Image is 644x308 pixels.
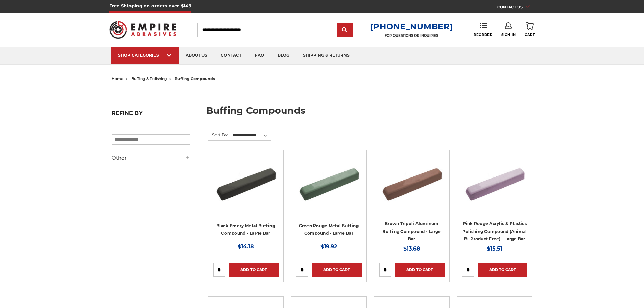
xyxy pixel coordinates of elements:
[296,155,361,209] img: Green Rouge Aluminum Buffing Compound
[109,17,177,43] img: Empire Abrasives
[175,76,215,81] span: buffing compounds
[525,33,535,37] span: Cart
[497,3,535,13] a: CONTACT US
[208,129,229,140] label: Sort By:
[112,154,190,162] h5: Other
[296,155,361,242] a: Green Rouge Aluminum Buffing Compound
[112,76,123,81] a: home
[320,243,337,250] span: $19.92
[370,33,453,38] p: FOR QUESTIONS OR INQUIRIES
[462,155,527,209] img: Pink Plastic Polishing Compound
[213,155,279,209] img: Black Stainless Steel Buffing Compound
[206,106,533,120] h1: buffing compounds
[501,33,516,37] span: Sign In
[379,155,445,242] a: Brown Tripoli Aluminum Buffing Compound
[474,33,492,37] span: Reorder
[271,47,296,64] a: blog
[131,76,167,81] a: buffing & polishing
[395,263,445,277] a: Add to Cart
[213,155,279,242] a: Black Stainless Steel Buffing Compound
[238,243,254,250] span: $14.18
[312,263,361,277] a: Add to Cart
[248,47,271,64] a: faq
[478,263,527,277] a: Add to Cart
[214,47,248,64] a: contact
[232,130,271,140] select: Sort By:
[474,22,492,37] a: Reorder
[112,110,190,120] h5: Refine by
[370,22,453,31] a: [PHONE_NUMBER]
[403,245,420,252] span: $13.68
[179,47,214,64] a: about us
[229,263,279,277] a: Add to Cart
[379,155,445,209] img: Brown Tripoli Aluminum Buffing Compound
[487,245,502,252] span: $15.51
[462,155,527,242] a: Pink Plastic Polishing Compound
[296,47,356,64] a: shipping & returns
[338,23,352,37] input: Submit
[118,53,172,58] div: SHOP CATEGORIES
[525,22,535,37] a: Cart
